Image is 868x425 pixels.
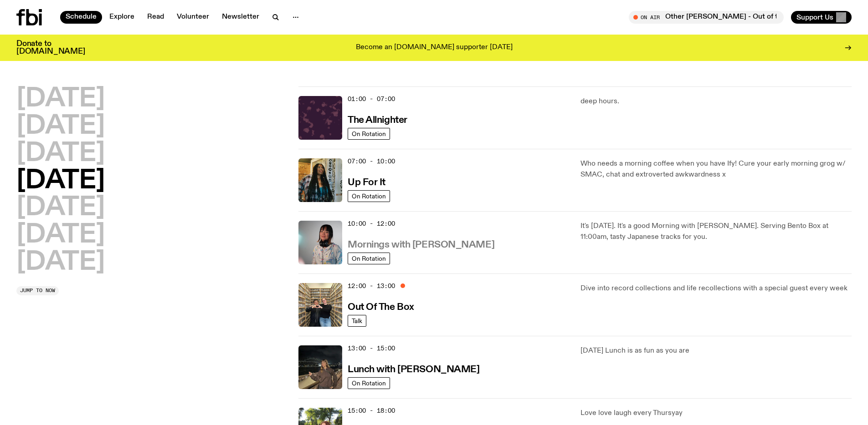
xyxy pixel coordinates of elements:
a: The Allnighter [348,114,407,125]
span: On Rotation [352,130,386,137]
button: [DATE] [16,250,105,275]
a: Talk [348,315,366,327]
img: Kana Frazer is smiling at the camera with her head tilted slightly to her left. She wears big bla... [298,221,342,264]
button: Jump to now [16,286,59,295]
button: [DATE] [16,223,105,248]
p: [DATE] Lunch is as fun as you are [580,345,852,356]
img: Ify - a Brown Skin girl with black braided twists, looking up to the side with her tongue stickin... [298,158,342,202]
img: Izzy Page stands above looking down at Opera Bar. She poses in front of the Harbour Bridge in the... [298,345,342,389]
span: 01:00 - 07:00 [348,95,395,103]
a: Mornings with [PERSON_NAME] [348,238,494,250]
button: [DATE] [16,168,105,194]
span: 10:00 - 12:00 [348,219,395,228]
a: Newsletter [216,11,265,24]
button: [DATE] [16,195,105,221]
p: Who needs a morning coffee when you have Ify! Cure your early morning grog w/ SMAC, chat and extr... [580,158,852,180]
p: deep hours. [580,96,852,107]
span: 12:00 - 13:00 [348,282,395,290]
h3: Lunch with [PERSON_NAME] [348,365,479,374]
button: [DATE] [16,141,105,167]
a: Volunteer [171,11,215,24]
a: Read [142,11,169,24]
span: On Rotation [352,255,386,262]
span: 13:00 - 15:00 [348,344,395,353]
button: [DATE] [16,86,105,112]
button: On AirOther [PERSON_NAME] - Out of the Box [629,11,784,24]
img: Matt and Kate stand in the music library and make a heart shape with one hand each. [298,283,342,327]
a: On Rotation [348,128,390,140]
a: On Rotation [348,253,390,264]
p: It's [DATE]. It's a good Morning with [PERSON_NAME]. Serving Bento Box at 11:00am, tasty Japanese... [580,221,852,243]
span: Jump to now [20,288,55,293]
span: On Rotation [352,379,386,386]
span: Talk [352,317,362,324]
span: On Rotation [352,192,386,199]
h3: Donate to [DOMAIN_NAME] [16,40,85,56]
h3: The Allnighter [348,116,407,125]
a: Up For It [348,176,385,187]
a: Explore [104,11,140,24]
span: Support Us [796,13,833,21]
button: Support Us [791,11,852,24]
span: 07:00 - 10:00 [348,157,395,166]
span: 15:00 - 18:00 [348,406,395,415]
a: On Rotation [348,377,390,389]
h3: Up For It [348,178,385,187]
a: On Rotation [348,190,390,202]
a: Lunch with [PERSON_NAME] [348,363,479,374]
a: Schedule [60,11,102,24]
h3: Mornings with [PERSON_NAME] [348,240,494,250]
button: [DATE] [16,114,105,139]
p: Dive into record collections and life recollections with a special guest every week [580,283,852,294]
p: Become an [DOMAIN_NAME] supporter [DATE] [356,44,513,52]
a: Out Of The Box [348,301,414,312]
p: Love love laugh every Thursyay [580,408,852,419]
h3: Out Of The Box [348,303,414,312]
